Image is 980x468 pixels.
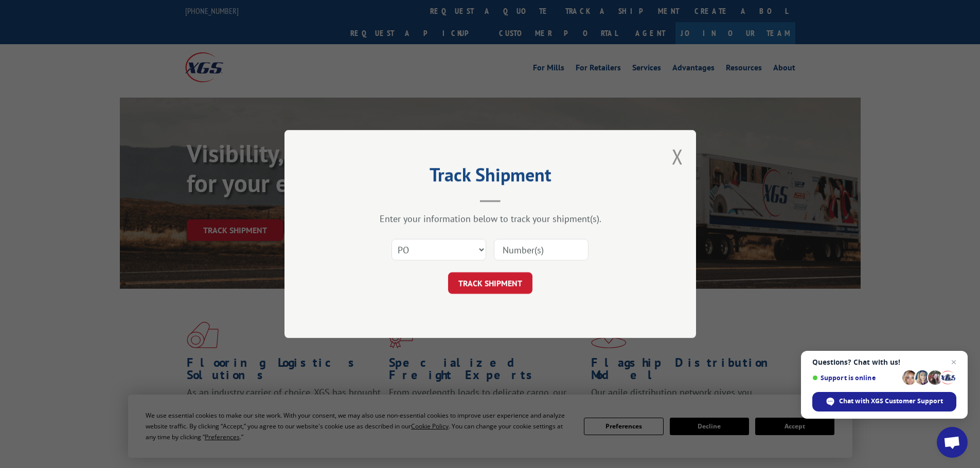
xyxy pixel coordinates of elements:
[812,374,899,382] span: Support is online
[812,358,956,366] span: Questions? Chat with us!
[672,143,683,170] button: Close modal
[336,213,645,224] div: Enter your information below to track your shipment(s).
[812,392,956,411] div: Chat with XGS Customer Support
[948,356,960,368] span: Close chat
[448,272,532,294] button: TRACK SHIPMENT
[839,397,943,406] span: Chat with XGS Customer Support
[494,239,589,260] input: Number(s)
[937,427,968,458] div: Open chat
[336,167,645,187] h2: Track Shipment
